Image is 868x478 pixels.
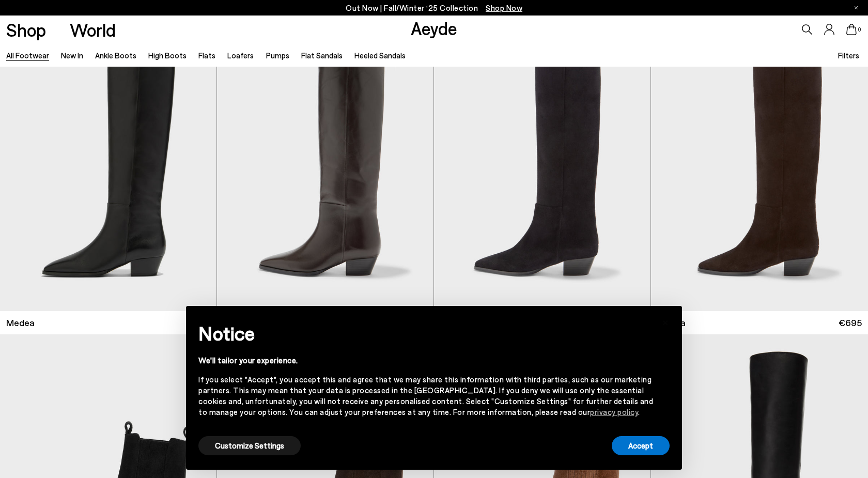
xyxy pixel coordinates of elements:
[662,314,669,329] span: ×
[198,320,653,347] h2: Notice
[198,374,653,418] div: If you select "Accept", you accept this and agree that we may share this information with third p...
[198,355,653,366] div: We'll tailor your experience.
[198,436,301,455] button: Customize Settings
[590,407,638,417] a: privacy policy
[612,436,670,455] button: Accept
[653,309,678,334] button: Close this notice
